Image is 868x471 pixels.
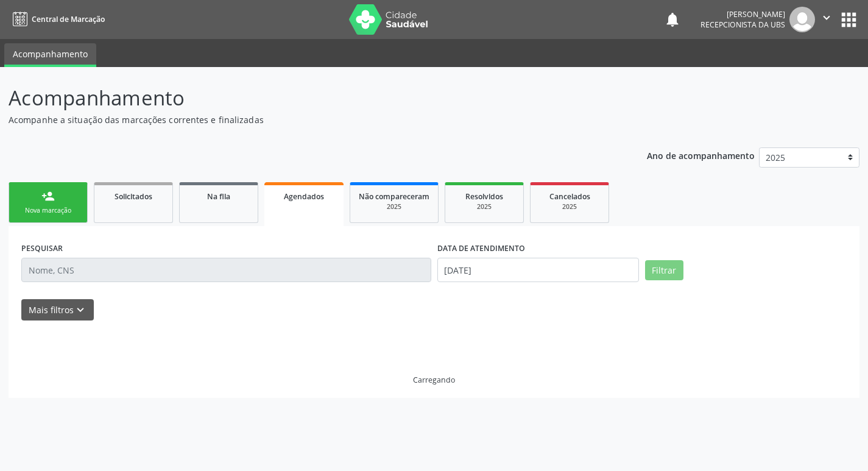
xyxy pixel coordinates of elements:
div: person_add [41,189,55,203]
span: Resolvidos [465,191,503,202]
label: PESQUISAR [21,239,63,258]
span: Na fila [207,191,230,202]
a: Acompanhamento [4,43,96,67]
span: Solicitados [115,191,152,202]
button: Mais filtroskeyboard_arrow_down [21,299,94,320]
div: [PERSON_NAME] [700,9,785,19]
p: Ano de acompanhamento [647,147,755,163]
div: Carregando [413,375,455,385]
span: Agendados [284,191,324,202]
button: Filtrar [645,260,683,281]
i:  [820,11,833,24]
span: Recepcionista da UBS [700,19,785,30]
a: Central de Marcação [9,9,105,29]
p: Acompanhamento [9,83,604,113]
button: notifications [664,11,681,28]
span: Cancelados [549,191,590,202]
button:  [815,7,838,32]
span: Não compareceram [359,191,429,202]
img: img [789,7,815,32]
div: 2025 [359,202,429,211]
input: Nome, CNS [21,258,431,282]
div: Nova marcação [18,206,79,215]
span: Central de Marcação [32,14,105,24]
div: 2025 [539,202,600,211]
div: 2025 [454,202,515,211]
button: apps [838,9,859,30]
label: DATA DE ATENDIMENTO [437,239,525,258]
p: Acompanhe a situação das marcações correntes e finalizadas [9,113,604,126]
input: Selecione um intervalo [437,258,639,282]
i: keyboard_arrow_down [74,303,87,317]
